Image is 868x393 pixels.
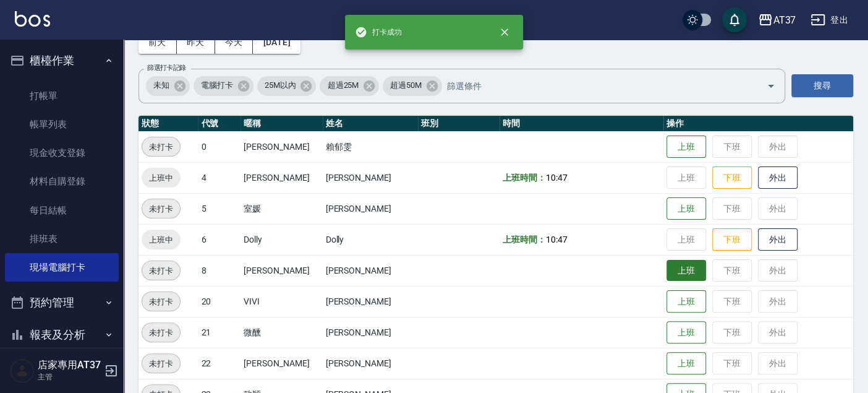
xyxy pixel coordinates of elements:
span: 上班中 [142,171,181,184]
button: 櫃檯作業 [5,45,119,77]
td: 室媛 [240,193,322,224]
img: Person [10,358,35,383]
span: 10:47 [546,173,568,183]
span: 上班中 [142,233,181,246]
td: 賴郁雯 [323,131,418,162]
button: 外出 [758,166,798,189]
span: 未打卡 [142,264,180,277]
a: 現場電腦打卡 [5,253,119,282]
td: 8 [198,255,240,286]
button: 搜尋 [791,74,853,97]
button: 報表及分析 [5,319,119,351]
td: 6 [198,224,240,255]
a: 打帳單 [5,82,119,110]
td: [PERSON_NAME] [240,348,322,379]
b: 上班時間： [503,173,546,183]
button: 上班 [666,197,706,220]
td: 微醺 [240,317,322,348]
th: 暱稱 [240,116,322,132]
span: 未打卡 [142,295,180,308]
button: Open [761,76,781,96]
a: 材料自購登錄 [5,167,119,196]
div: 25M以內 [257,76,317,96]
td: [PERSON_NAME] [240,255,322,286]
td: [PERSON_NAME] [323,193,418,224]
button: 今天 [215,31,253,54]
span: 超過50M [383,79,429,92]
button: 登出 [806,9,853,32]
button: 上班 [666,260,706,282]
td: 5 [198,193,240,224]
span: 10:47 [546,235,568,244]
td: [PERSON_NAME] [240,162,322,193]
div: 未知 [146,76,190,96]
div: 電腦打卡 [194,76,253,96]
td: 0 [198,131,240,162]
a: 每日結帳 [5,196,119,225]
td: [PERSON_NAME] [323,162,418,193]
button: 上班 [666,352,706,375]
td: Dolly [240,224,322,255]
div: 超過50M [383,76,442,96]
td: VIVI [240,286,322,317]
span: 打卡成功 [355,26,402,38]
h5: 店家專用AT37 [38,359,101,371]
th: 操作 [663,116,853,132]
button: 上班 [666,321,706,344]
button: [DATE] [253,31,300,54]
td: 22 [198,348,240,379]
span: 未打卡 [142,202,180,215]
button: 上班 [666,290,706,313]
th: 姓名 [323,116,418,132]
button: save [722,7,747,32]
td: [PERSON_NAME] [323,317,418,348]
td: [PERSON_NAME] [323,348,418,379]
p: 主管 [38,371,101,382]
a: 帳單列表 [5,110,119,139]
th: 狀態 [138,116,198,132]
td: 4 [198,162,240,193]
button: 預約管理 [5,287,119,319]
td: 21 [198,317,240,348]
a: 現金收支登錄 [5,139,119,167]
button: 前天 [138,31,177,54]
td: [PERSON_NAME] [323,255,418,286]
button: 昨天 [177,31,215,54]
label: 篩選打卡記錄 [147,63,186,72]
th: 代號 [198,116,240,132]
th: 時間 [500,116,663,132]
td: 20 [198,286,240,317]
span: 未打卡 [142,140,180,153]
span: 25M以內 [257,79,304,92]
th: 班別 [418,116,500,132]
b: 上班時間： [503,235,546,244]
td: [PERSON_NAME] [323,286,418,317]
button: 上班 [666,136,706,158]
input: 篩選條件 [444,75,745,97]
button: 下班 [712,166,752,189]
span: 未知 [146,79,177,92]
td: Dolly [323,224,418,255]
span: 未打卡 [142,357,180,370]
span: 電腦打卡 [194,79,240,92]
div: 超過25M [320,76,379,96]
button: 下班 [712,228,752,251]
a: 排班表 [5,225,119,253]
img: Logo [15,11,50,27]
span: 未打卡 [142,326,180,339]
div: AT37 [773,12,796,28]
td: [PERSON_NAME] [240,131,322,162]
span: 超過25M [320,79,366,92]
button: close [491,19,518,46]
button: 外出 [758,228,798,251]
button: AT37 [753,7,801,33]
